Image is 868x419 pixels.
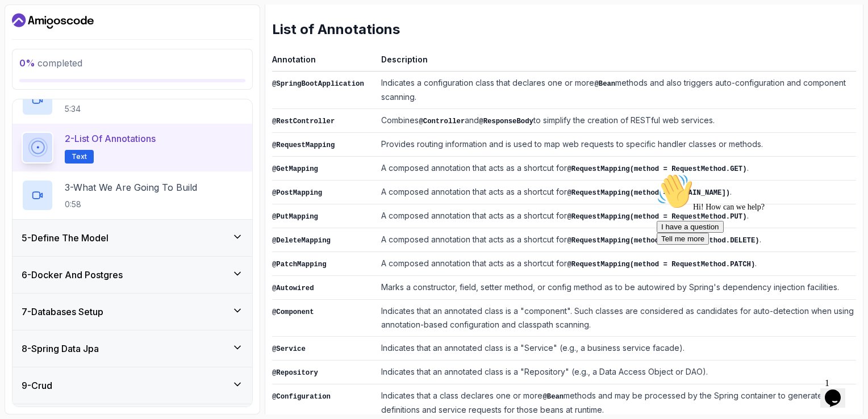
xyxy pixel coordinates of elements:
code: @Bean [542,393,564,401]
div: 👋Hi! How can we help?I have a questionTell me more [5,5,209,76]
td: Indicates that an annotated class is a "Repository" (e.g., a Data Access Object or DAO). [377,361,856,384]
td: A composed annotation that acts as a shortcut for . [377,181,856,204]
td: A composed annotation that acts as a shortcut for . [377,252,856,276]
code: @Repository [272,369,318,377]
p: 0:58 [65,199,197,210]
button: 5-Define The Model [12,220,252,256]
code: @Autowired [272,284,314,292]
button: Tell me more [5,64,57,76]
th: Description [377,52,856,72]
p: 2 - List of Annotations [65,132,156,145]
td: Provides routing information and is used to map web requests to specific handler classes or methods. [377,133,856,157]
h2: List of Annotations [272,20,856,39]
code: @RequestMapping(method = RequestMethod.PATCH) [567,261,755,269]
code: @Service [272,345,306,353]
iframe: chat widget [820,374,857,408]
td: Indicates a configuration class that declares one or more methods and also triggers auto-configur... [377,72,856,109]
code: @RequestMapping(method = RequestMethod.DELETE) [567,237,759,245]
a: Dashboard [12,12,94,30]
code: @RequestMapping [272,141,335,149]
td: A composed annotation that acts as a shortcut for . [377,228,856,252]
span: Text [72,152,87,161]
code: @RequestMapping(method = RequestMethod.GET) [567,165,746,173]
button: 3-What We Are Going To Build0:58 [22,179,243,211]
p: 5:34 [65,103,133,115]
code: @PutMapping [272,213,318,221]
button: 5:34 [22,84,243,116]
code: @DeleteMapping [272,237,331,245]
code: @GetMapping [272,165,318,173]
button: I have a question [5,52,72,64]
code: @SpringBootApplication [272,80,364,88]
code: @Component [272,308,314,316]
h3: 7 - Databases Setup [22,305,103,319]
td: Indicates that an annotated class is a "Service" (e.g., a business service facade). [377,337,856,361]
h3: 5 - Define The Model [22,231,108,245]
td: Combines and to simplify the creation of RESTful web services. [377,109,856,133]
code: @PostMapping [272,189,322,197]
code: @PatchMapping [272,261,327,269]
span: Hi! How can we help? [5,34,112,43]
td: Marks a constructor, field, setter method, or config method as to be autowired by Spring's depend... [377,276,856,300]
code: @Configuration [272,393,331,401]
code: @RestController [272,118,335,125]
button: 2-List of AnnotationsText [22,132,243,164]
code: @RequestMapping(method = RequestMethod.PUT) [567,213,746,221]
button: 7-Databases Setup [12,294,252,330]
code: @Bean [594,80,615,88]
td: A composed annotation that acts as a shortcut for . [377,157,856,181]
code: @ResponseBody [479,118,533,125]
p: 3 - What We Are Going To Build [65,181,197,194]
button: 9-Crud [12,367,252,404]
h3: 6 - Docker And Postgres [22,268,123,282]
td: Indicates that an annotated class is a "component". Such classes are considered as candidates for... [377,300,856,337]
button: 8-Spring Data Jpa [12,330,252,367]
code: @RequestMapping(method = [DOMAIN_NAME]) [567,189,730,197]
span: 0 % [19,57,35,69]
th: Annotation [272,52,377,72]
span: completed [19,57,82,69]
button: 6-Docker And Postgres [12,257,252,293]
code: @Controller [419,118,465,125]
img: :wave: [5,5,41,41]
iframe: chat widget [652,169,857,368]
td: A composed annotation that acts as a shortcut for . [377,204,856,228]
h3: 8 - Spring Data Jpa [22,342,99,355]
h3: 9 - Crud [22,379,52,392]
